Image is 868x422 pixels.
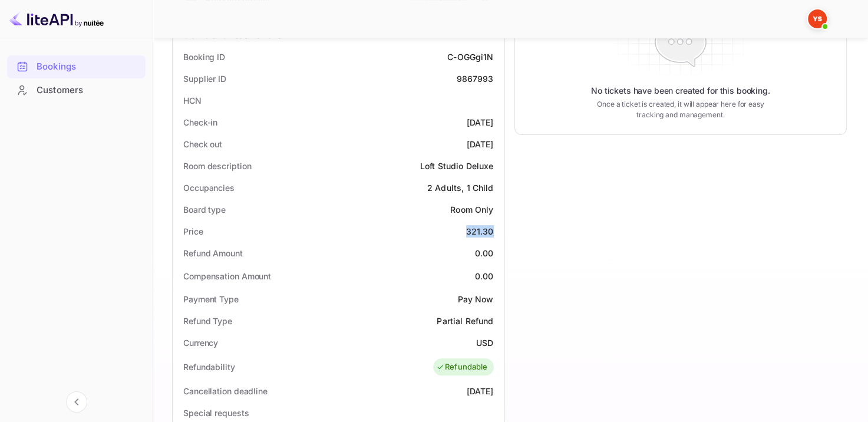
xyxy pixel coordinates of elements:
[183,315,232,327] div: Refund Type
[591,85,770,97] p: No tickets have been created for this booking.
[476,337,493,349] div: USD
[183,293,239,305] div: Payment Type
[183,138,222,150] div: Check out
[475,270,494,282] div: 0.00
[467,138,494,150] div: [DATE]
[183,361,235,373] div: Refundability
[7,79,146,101] a: Customers
[183,247,243,259] div: Refund Amount
[183,337,218,349] div: Currency
[183,72,226,85] div: Supplier ID
[66,391,87,413] button: Collapse navigation
[467,385,494,397] div: [DATE]
[7,55,146,77] a: Bookings
[183,94,202,107] div: HCN
[450,203,493,216] div: Room Only
[592,99,769,120] p: Once a ticket is created, it will appear here for easy tracking and management.
[466,225,494,238] div: 321.30
[808,9,827,28] img: Yandex Support
[467,116,494,128] div: [DATE]
[447,51,493,63] div: C-OGGgi1N
[437,315,493,327] div: Partial Refund
[183,51,225,63] div: Booking ID
[183,225,203,238] div: Price
[9,9,104,28] img: LiteAPI logo
[436,361,488,373] div: Refundable
[456,72,493,85] div: 9867993
[475,247,494,259] div: 0.00
[183,116,217,128] div: Check-in
[7,79,146,102] div: Customers
[37,60,140,74] div: Bookings
[183,270,271,282] div: Compensation Amount
[183,182,235,194] div: Occupancies
[37,84,140,97] div: Customers
[183,385,268,397] div: Cancellation deadline
[427,182,494,194] div: 2 Adults, 1 Child
[183,407,249,419] div: Special requests
[420,160,494,172] div: Loft Studio Deluxe
[183,203,226,216] div: Board type
[457,293,493,305] div: Pay Now
[183,160,251,172] div: Room description
[7,55,146,78] div: Bookings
